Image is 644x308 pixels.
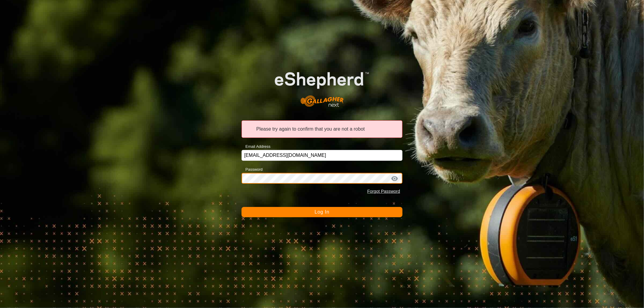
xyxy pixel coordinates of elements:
label: Email Address [242,144,271,150]
a: Forgot Password [367,189,400,194]
button: Log In [242,207,402,217]
input: Email Address [242,150,402,161]
span: Log In [315,209,329,214]
label: Password [242,167,263,173]
div: Please try again to confirm that you are not a robot [242,120,402,138]
img: E-shepherd Logo [258,59,386,113]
